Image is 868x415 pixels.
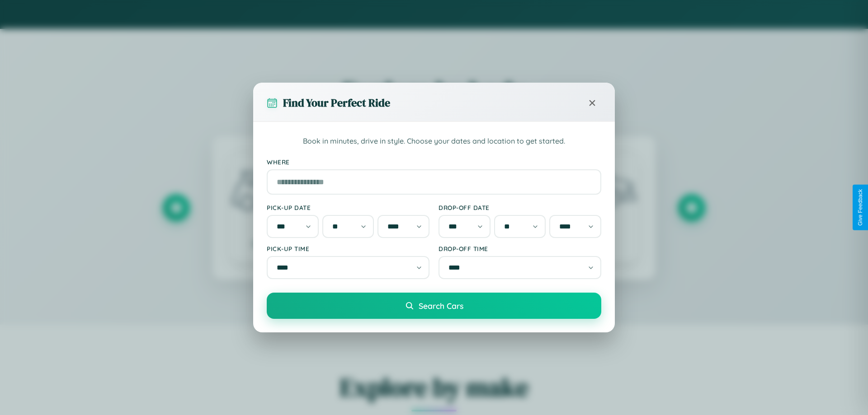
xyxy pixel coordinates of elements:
span: Search Cars [419,301,463,311]
h3: Find Your Perfect Ride [283,95,390,110]
p: Book in minutes, drive in style. Choose your dates and location to get started. [267,135,601,147]
label: Where [267,158,601,166]
button: Search Cars [267,293,601,319]
label: Pick-up Time [267,245,429,252]
label: Drop-off Date [439,204,601,211]
label: Pick-up Date [267,204,429,211]
label: Drop-off Time [439,245,601,252]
